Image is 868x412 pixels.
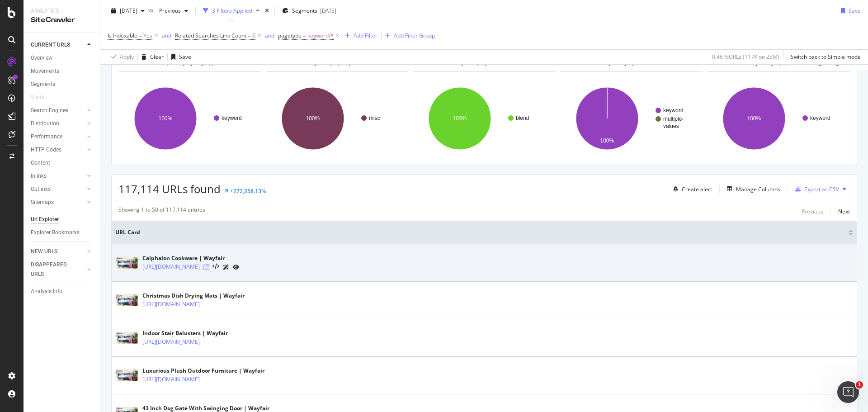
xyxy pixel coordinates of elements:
[175,32,246,39] span: Related Searches Link Count
[118,181,221,196] span: 117,114 URLs found
[31,171,85,181] a: Inlinks
[156,4,192,18] button: Previous
[142,292,245,300] div: Christmas Dish Drying Mats | Wayfair
[31,198,54,207] div: Sitemaps
[31,287,94,296] a: Analysis Info
[31,185,85,194] a: Outlinks
[292,7,317,14] span: Segments
[142,367,264,375] div: Luxurious Plush Outdoor Furniture | Wayfair
[233,262,239,272] a: URL Inspection
[838,206,850,217] button: Next
[31,119,85,128] a: Distribution
[162,31,171,40] button: and
[354,32,377,39] div: Add Filter
[682,185,712,193] div: Create alert
[569,59,666,66] span: URLs Crawled By Botify By parameters
[142,300,200,309] a: [URL][DOMAIN_NAME]
[115,294,138,306] img: main image
[802,208,823,215] div: Previous
[31,66,94,76] a: Movements
[31,15,93,25] div: SiteCrawler
[31,145,61,155] div: HTTP Codes
[31,93,53,102] a: Visits
[115,332,138,344] img: main image
[306,115,320,122] text: 100%
[142,375,200,384] a: [URL][DOMAIN_NAME]
[663,123,679,129] text: values
[560,79,703,158] svg: A chart.
[341,30,377,41] button: Add Filter
[31,247,85,256] a: NEW URLS
[31,40,85,50] a: CURRENT URLS
[108,32,137,39] span: Is Indexable
[230,187,266,195] div: +272,258.13%
[266,79,409,158] svg: A chart.
[263,6,271,15] div: times
[802,206,823,217] button: Previous
[516,115,529,121] text: blend
[118,206,205,217] div: Showing 1 to 50 of 117,114 entries
[670,182,712,196] button: Create alert
[804,185,839,193] div: Export as CSV
[838,208,850,215] div: Next
[115,369,138,381] img: main image
[265,31,274,40] button: and
[223,262,229,272] a: AI Url Details
[120,53,134,61] div: Apply
[837,381,859,403] iframe: Intercom live chat
[413,79,556,158] svg: A chart.
[31,158,94,168] a: Content
[663,107,684,114] text: keyword
[31,80,94,89] a: Segments
[453,115,467,122] text: 100%
[707,79,850,158] svg: A chart.
[274,59,375,66] span: URLs Crawled By Botify By departments
[142,337,200,346] a: [URL][DOMAIN_NAME]
[421,59,503,66] span: URLs Crawled By Botify By blend
[212,264,219,270] button: View HTML Source
[31,260,76,279] div: DISAPPEARED URLS
[265,32,274,39] div: and
[320,7,336,14] div: [DATE]
[31,53,94,63] a: Overview
[222,115,242,121] text: keyword
[31,132,62,142] div: Performance
[307,29,334,42] span: keyword/*
[723,184,780,194] button: Manage Columns
[792,182,839,196] button: Export as CSV
[382,30,435,41] button: Add Filter Group
[108,50,134,64] button: Apply
[162,32,171,39] div: and
[663,116,684,122] text: multiple-
[31,119,59,128] div: Distribution
[31,247,57,256] div: NEW URLS
[252,29,255,42] span: 0
[369,115,380,121] text: misc
[118,79,261,158] svg: A chart.
[856,381,863,388] span: 1
[179,53,191,61] div: Save
[31,228,94,237] a: Explorer Bookmarks
[31,198,85,207] a: Sitemaps
[394,32,435,39] div: Add Filter Group
[120,7,137,14] span: 2025 Sep. 18th
[31,158,50,168] div: Content
[31,7,93,15] div: Analytics
[150,53,164,61] div: Clear
[139,32,142,39] span: =
[791,53,861,61] div: Switch back to Simple mode
[31,185,51,194] div: Outlinks
[203,264,209,270] a: Visit Online Page
[31,145,85,155] a: HTTP Codes
[600,137,614,144] text: 100%
[108,4,148,18] button: [DATE]
[303,32,306,39] span: =
[31,106,68,115] div: Search Engines
[31,80,55,89] div: Segments
[31,132,85,142] a: Performance
[212,7,252,14] div: 3 Filters Applied
[156,7,181,14] span: Previous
